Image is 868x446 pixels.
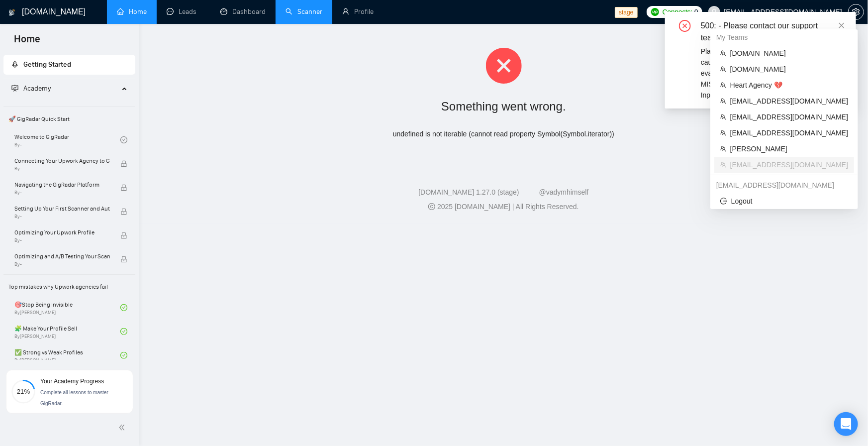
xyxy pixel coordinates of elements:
[342,7,374,16] a: userProfile
[848,8,864,16] a: setting
[120,328,127,335] span: check-circle
[4,109,134,129] span: 🚀 GigRadar Quick Start
[679,20,691,32] span: close-circle
[8,4,15,20] img: logo
[14,227,110,237] span: Optimizing Your Upwork Profile
[615,7,637,18] span: stage
[701,20,844,44] div: 500: - Please contact our support team.
[40,390,108,406] span: Complete all lessons to master GigRadar.
[663,6,692,17] span: Connects:
[3,55,135,75] li: Getting Started
[120,256,127,263] span: lock
[286,7,322,16] a: searchScanner
[155,129,852,139] div: undefined is not iterable (cannot read property Symbol(Symbol.iterator))
[120,352,127,359] span: check-circle
[486,48,522,84] span: close-circle
[11,85,18,92] span: fund-projection-screen
[120,232,127,239] span: lock
[14,261,110,267] span: By -
[120,208,127,215] span: lock
[834,412,858,436] div: Open Intercom Messenger
[651,8,659,16] img: upwork-logo.png
[418,188,519,196] a: [DOMAIN_NAME] 1.27.0 (stage)
[14,297,120,319] a: 🎯Stop Being InvisibleBy[PERSON_NAME]
[848,4,864,20] button: setting
[23,60,71,69] span: Getting Started
[6,32,48,53] span: Home
[120,136,127,143] span: check-circle
[167,7,200,16] a: messageLeads
[23,84,51,93] span: Academy
[117,7,147,16] a: homeHome
[118,423,128,433] span: double-left
[11,84,51,93] span: Academy
[694,6,698,17] span: 0
[14,344,120,366] a: ✅ Strong vs Weak ProfilesBy[PERSON_NAME]
[155,96,852,117] div: Something went wrong.
[711,8,718,15] span: user
[539,188,589,196] a: @vadymhimself
[14,129,120,151] a: Welcome to GigRadarBy-
[147,202,860,212] div: 2025 [DOMAIN_NAME] | All Rights Reserved.
[120,304,127,311] span: check-circle
[11,61,18,68] span: rocket
[14,214,110,220] span: By -
[701,46,844,101] div: PlanExecutor error during aggregation :: caused by :: 'newRoot' expression must evaluate to an ob...
[14,156,110,166] span: Connecting Your Upwork Agency to GigRadar
[11,388,35,395] span: 21%
[40,378,104,385] span: Your Academy Progress
[14,166,110,172] span: By -
[120,160,127,167] span: lock
[428,203,435,210] span: copyright
[220,7,266,16] a: dashboardDashboard
[14,321,120,342] a: 🧩 Make Your Profile SellBy[PERSON_NAME]
[14,204,110,214] span: Setting Up Your First Scanner and Auto-Bidder
[838,22,845,29] span: close
[14,251,110,261] span: Optimizing and A/B Testing Your Scanner for Better Results
[849,8,864,16] span: setting
[14,180,110,190] span: Navigating the GigRadar Platform
[14,190,110,196] span: By -
[14,237,110,243] span: By -
[4,277,134,297] span: Top mistakes why Upwork agencies fail
[120,184,127,191] span: lock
